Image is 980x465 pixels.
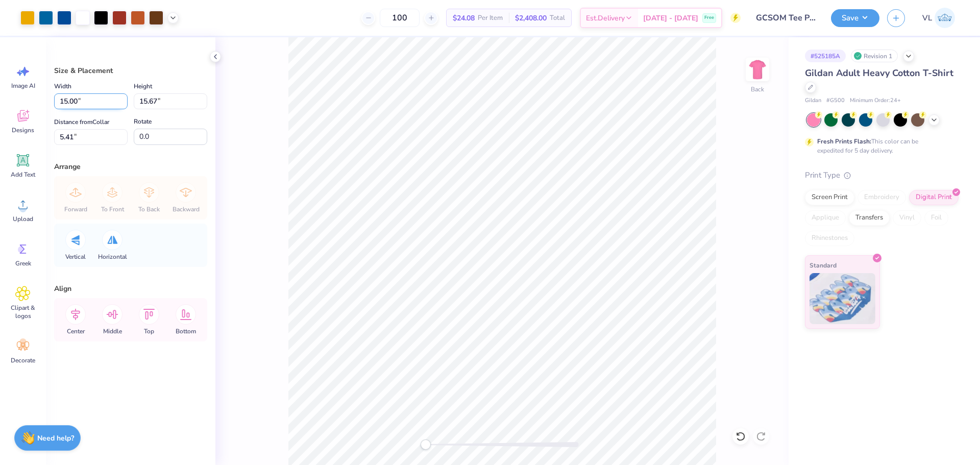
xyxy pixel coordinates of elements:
[805,231,854,246] div: Rhinestones
[805,169,960,181] div: Print Type
[67,327,85,335] span: Center
[751,85,764,94] div: Back
[805,190,854,205] div: Screen Print
[453,13,475,23] span: $24.08
[850,96,901,105] span: Minimum Order: 24 +
[817,137,871,145] strong: Fresh Prints Flash:
[826,96,845,105] span: # G500
[13,215,33,223] span: Upload
[54,283,207,294] div: Align
[134,115,152,128] label: Rotate
[918,8,960,28] a: VL
[37,433,74,443] strong: Need help?
[857,190,906,205] div: Embroidery
[747,59,768,80] img: Back
[805,96,821,105] span: Gildan
[805,210,846,226] div: Applique
[176,327,196,335] span: Bottom
[12,126,34,134] span: Designs
[851,50,898,62] div: Revision 1
[935,8,955,28] img: Vincent Lloyd Laurel
[748,8,823,28] input: Untitled Design
[421,439,431,450] div: Accessibility label
[15,259,31,267] span: Greek
[515,13,547,23] span: $2,408.00
[54,161,207,172] div: Arrange
[98,253,127,261] span: Horizontal
[550,13,565,23] span: Total
[54,65,207,76] div: Size & Placement
[144,327,154,335] span: Top
[134,80,152,92] label: Height
[54,116,109,128] label: Distance from Collar
[704,14,714,21] span: Free
[810,273,875,324] img: Standard
[643,13,698,23] span: [DATE] - [DATE]
[65,253,86,261] span: Vertical
[805,67,953,79] span: Gildan Adult Heavy Cotton T-Shirt
[380,9,420,27] input: – –
[805,50,846,62] div: # 525185A
[810,260,837,271] span: Standard
[922,12,932,24] span: VL
[11,82,35,90] span: Image AI
[893,210,921,226] div: Vinyl
[6,304,40,320] span: Clipart & logos
[924,210,948,226] div: Foil
[817,137,943,155] div: This color can be expedited for 5 day delivery.
[54,80,71,92] label: Width
[849,210,890,226] div: Transfers
[909,190,959,205] div: Digital Print
[478,13,503,23] span: Per Item
[11,170,35,179] span: Add Text
[103,327,122,335] span: Middle
[586,13,625,23] span: Est. Delivery
[831,9,879,27] button: Save
[11,356,35,364] span: Decorate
